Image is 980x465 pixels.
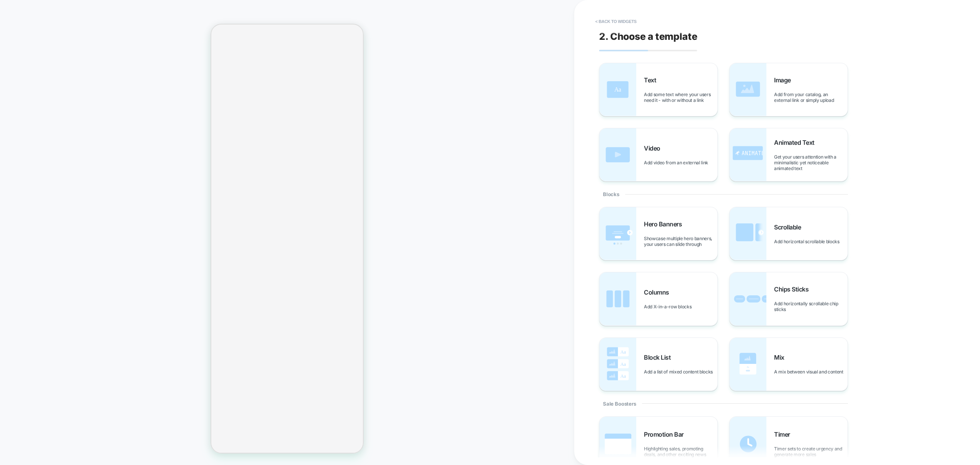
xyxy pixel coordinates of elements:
span: Highlighting sales, promoting deals, and other exciting news [644,446,717,457]
span: Add some text where your users need it - with or without a link [644,92,717,103]
span: Add horizontally scrollable chip sticks [774,301,848,312]
span: Timer [774,431,794,438]
span: Timer sets to create urgency and generate more sales [774,446,848,457]
span: Video [644,144,664,152]
span: Scrollable [774,223,805,231]
span: Get your users attention with a minimalistic yet noticeable animated text [774,154,848,171]
div: Blocks [599,182,848,207]
span: Add video from an external link [644,160,712,165]
span: Text [644,76,660,84]
span: Promotion Bar [644,431,688,438]
span: Animated Text [774,139,818,146]
span: Add from your catalog, an external link or simply upload [774,92,848,103]
span: Add horizontal scrollable blocks [774,239,843,244]
span: Mix [774,354,788,361]
span: Add a list of mixed content blocks [644,369,717,375]
span: Add X-in-a-row blocks [644,304,695,309]
span: 2. Choose a template [599,31,697,42]
span: Columns [644,288,673,296]
span: A mix between visual and content [774,369,847,375]
button: < Back to widgets [591,15,640,28]
span: Block List [644,354,675,361]
div: Sale Boosters [599,391,848,416]
span: Hero Banners [644,220,686,228]
span: Image [774,76,795,84]
span: Showcase multiple hero banners, your users can slide through [644,236,717,247]
span: Chips Sticks [774,285,812,293]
